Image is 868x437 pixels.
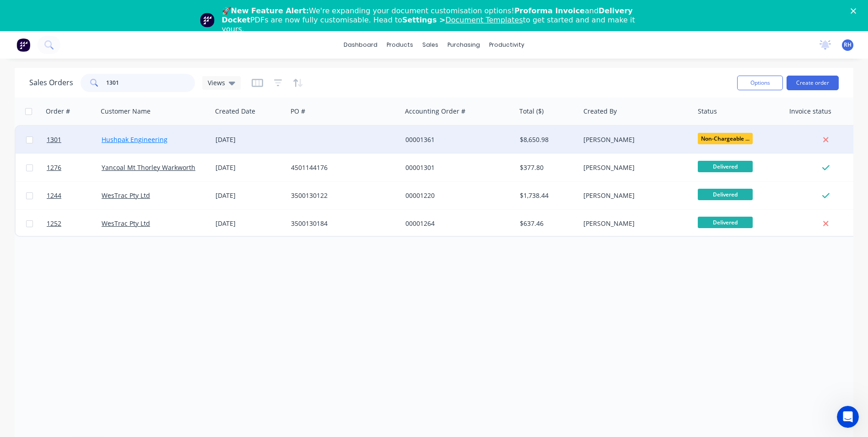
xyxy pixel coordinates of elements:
[520,219,574,228] div: $637.46
[520,191,574,200] div: $1,738.44
[519,107,544,116] div: Total ($)
[405,191,507,200] div: 00001220
[445,16,523,24] a: Document Templates
[405,163,507,172] div: 00001301
[520,163,574,172] div: $377.80
[47,191,61,200] span: 1244
[789,107,831,116] div: Invoice status
[46,107,70,116] div: Order #
[405,219,507,228] div: 00001264
[231,6,309,15] b: New Feature Alert:
[101,107,151,116] div: Customer Name
[583,163,685,172] div: [PERSON_NAME]
[102,191,150,200] a: WesTrac Pty Ltd
[844,41,852,49] span: RH
[47,163,61,172] span: 1276
[583,191,685,200] div: [PERSON_NAME]
[102,163,195,172] a: Yancoal Mt Thorley Warkworth
[698,189,753,200] span: Delivered
[291,107,305,116] div: PO #
[698,161,753,172] span: Delivered
[787,76,839,90] button: Create order
[583,107,617,116] div: Created By
[698,133,753,144] span: Non-Chargeable ...
[291,219,393,228] div: 3500130184
[222,6,633,24] b: Delivery Docket
[382,38,418,52] div: products
[16,38,30,52] img: Factory
[851,8,860,14] div: Close
[208,78,225,87] span: Views
[405,107,465,116] div: Accounting Order #
[29,78,73,87] h1: Sales Orders
[216,219,284,228] div: [DATE]
[485,38,529,52] div: productivity
[102,219,150,228] a: WesTrac Pty Ltd
[216,163,284,172] div: [DATE]
[583,219,685,228] div: [PERSON_NAME]
[291,191,393,200] div: 3500130122
[216,135,284,144] div: [DATE]
[698,107,717,116] div: Status
[216,191,284,200] div: [DATE]
[698,217,753,228] span: Delivered
[583,135,685,144] div: [PERSON_NAME]
[339,38,382,52] a: dashboard
[737,76,783,90] button: Options
[837,406,859,428] iframe: Intercom live chat
[200,13,215,27] img: Profile image for Team
[47,126,102,153] a: 1301
[47,154,102,181] a: 1276
[405,135,507,144] div: 00001361
[215,107,255,116] div: Created Date
[47,210,102,237] a: 1252
[47,182,102,209] a: 1244
[222,6,654,34] div: 🚀 We're expanding your document customisation options! and PDFs are now fully customisable. Head ...
[443,38,485,52] div: purchasing
[47,135,61,144] span: 1301
[106,74,195,92] input: Search...
[47,219,61,228] span: 1252
[520,135,574,144] div: $8,650.98
[418,38,443,52] div: sales
[102,135,167,144] a: Hushpak Engineering
[402,16,523,24] b: Settings >
[291,163,393,172] div: 4501144176
[514,6,585,15] b: Proforma Invoice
